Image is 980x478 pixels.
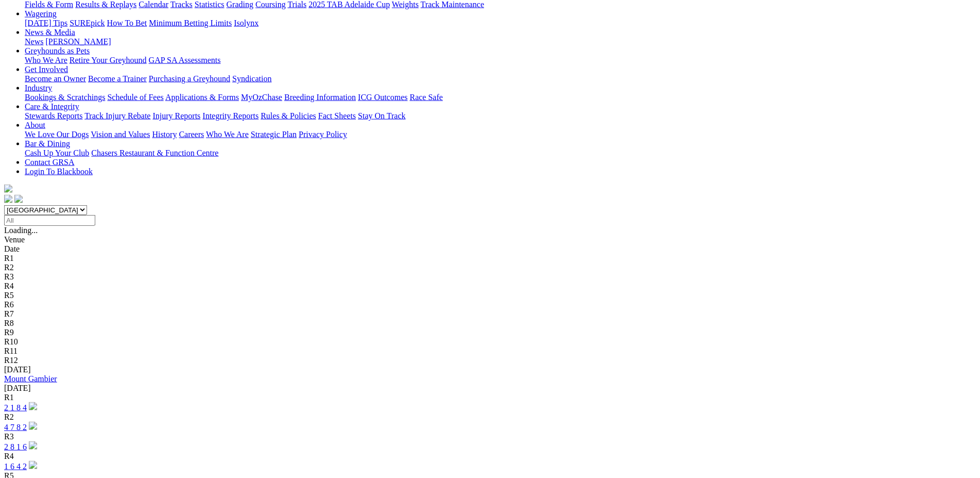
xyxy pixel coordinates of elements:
a: ICG Outcomes [358,93,407,102]
a: Applications & Forms [165,93,239,102]
a: Race Safe [409,93,442,102]
a: Fact Sheets [318,111,356,120]
a: News & Media [25,28,75,37]
a: Stewards Reports [25,111,82,120]
a: Careers [179,130,204,139]
a: Injury Reports [152,111,200,120]
div: R8 [4,319,976,328]
div: R2 [4,263,976,272]
div: R3 [4,272,976,282]
a: Cash Up Your Club [25,149,89,157]
a: Contact GRSA [25,158,74,167]
a: Become an Owner [25,74,86,83]
a: SUREpick [70,19,105,27]
a: 1 6 4 2 [4,462,27,471]
img: logo-grsa-white.png [4,185,12,193]
a: Rules & Policies [261,111,316,120]
div: R12 [4,356,976,365]
a: Care & Integrity [25,102,79,111]
a: Who We Are [206,130,249,139]
span: Loading... [4,226,38,235]
img: play-circle.svg [29,402,37,410]
a: Minimum Betting Limits [149,19,232,27]
a: Syndication [232,74,271,83]
div: R7 [4,309,976,319]
a: Schedule of Fees [107,93,163,102]
a: How To Bet [107,19,147,27]
a: About [25,121,45,129]
a: Isolynx [234,19,259,27]
a: Become a Trainer [88,74,147,83]
a: Mount Gambier [4,374,57,383]
div: R1 [4,393,976,402]
div: [DATE] [4,384,976,393]
img: play-circle.svg [29,461,37,469]
img: facebook.svg [4,195,12,203]
a: 2 1 8 4 [4,403,27,412]
div: R10 [4,337,976,347]
a: Retire Your Greyhound [70,56,147,64]
a: Privacy Policy [299,130,347,139]
div: R11 [4,347,976,356]
a: Login To Blackbook [25,167,93,176]
img: play-circle.svg [29,422,37,430]
a: Get Involved [25,65,68,74]
div: Greyhounds as Pets [25,56,976,65]
a: 4 7 8 2 [4,423,27,432]
a: [PERSON_NAME] [45,37,111,46]
div: R5 [4,291,976,300]
a: Bookings & Scratchings [25,93,105,102]
a: Bar & Dining [25,139,70,148]
div: R9 [4,328,976,337]
a: Strategic Plan [251,130,297,139]
div: Venue [4,235,976,244]
a: We Love Our Dogs [25,130,89,139]
div: R1 [4,254,976,263]
div: Date [4,244,976,254]
a: MyOzChase [241,93,282,102]
a: Industry [25,84,52,92]
a: Vision and Values [91,130,150,139]
div: News & Media [25,37,976,46]
img: play-circle.svg [29,441,37,450]
div: Care & Integrity [25,111,976,121]
div: R2 [4,413,976,422]
a: Stay On Track [358,111,405,120]
input: Select date [4,215,95,226]
a: Greyhounds as Pets [25,46,90,55]
div: R3 [4,432,976,441]
a: 2 8 1 6 [4,442,27,451]
a: [DATE] Tips [25,19,67,27]
div: R4 [4,452,976,461]
a: Integrity Reports [202,111,259,120]
a: Wagering [25,9,57,18]
a: History [152,130,177,139]
div: Get Involved [25,74,976,84]
a: GAP SA Assessments [149,56,221,64]
div: [DATE] [4,365,976,374]
a: News [25,37,43,46]
div: R6 [4,300,976,309]
a: Breeding Information [284,93,356,102]
div: R4 [4,282,976,291]
a: Who We Are [25,56,67,64]
a: Purchasing a Greyhound [149,74,230,83]
div: Bar & Dining [25,149,976,158]
a: Track Injury Rebate [84,111,150,120]
div: About [25,130,976,139]
div: Wagering [25,19,976,28]
a: Chasers Restaurant & Function Centre [91,149,218,157]
img: twitter.svg [14,195,23,203]
div: Industry [25,93,976,102]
